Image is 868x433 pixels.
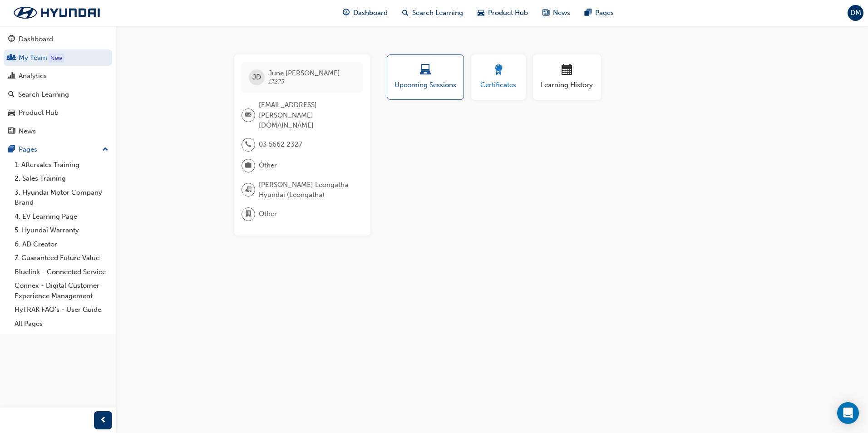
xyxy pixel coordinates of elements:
span: June [PERSON_NAME] [268,69,340,77]
span: phone-icon [245,139,252,151]
span: laptop-icon [420,64,431,77]
a: Dashboard [4,31,112,48]
button: Learning History [533,54,601,100]
span: prev-icon [100,415,107,426]
a: Analytics [4,68,112,84]
a: Product Hub [4,104,112,121]
span: people-icon [8,54,15,62]
a: 5. Hyundai Warranty [11,223,112,237]
span: news-icon [542,7,549,19]
a: 4. EV Learning Page [11,210,112,224]
span: department-icon [245,208,252,220]
span: JD [252,72,261,83]
a: 1. Aftersales Training [11,158,112,172]
span: guage-icon [343,7,350,19]
div: Dashboard [19,34,53,44]
span: [EMAIL_ADDRESS][PERSON_NAME][DOMAIN_NAME] [259,100,356,131]
a: 6. AD Creator [11,237,112,251]
span: guage-icon [8,35,15,44]
span: Other [259,209,277,219]
div: Open Intercom Messenger [837,402,859,424]
span: calendar-icon [562,64,572,77]
div: Analytics [19,71,47,81]
button: DashboardMy TeamAnalyticsSearch LearningProduct HubNews [4,29,112,141]
button: Pages [4,141,112,158]
span: [PERSON_NAME] Leongatha Hyundai (Leongatha) [259,180,356,200]
span: Pages [595,8,614,18]
a: guage-iconDashboard [335,4,395,22]
span: Certificates [478,80,519,90]
span: News [553,8,570,18]
span: email-icon [245,109,252,121]
span: Upcoming Sessions [394,80,457,90]
button: Upcoming Sessions [387,54,464,100]
button: DM [848,5,863,21]
a: pages-iconPages [577,4,621,22]
span: 03 5662 2327 [259,139,302,150]
span: car-icon [478,7,484,19]
span: car-icon [8,109,15,117]
span: Search Learning [412,8,463,18]
span: news-icon [8,128,15,136]
a: search-iconSearch Learning [395,4,470,22]
span: briefcase-icon [245,160,252,172]
span: Product Hub [488,8,528,18]
span: DM [850,8,861,18]
span: 17275 [268,78,285,85]
a: HyTRAK FAQ's - User Guide [11,303,112,317]
span: chart-icon [8,72,15,80]
a: News [4,123,112,140]
div: News [19,126,36,137]
a: car-iconProduct Hub [470,4,535,22]
div: Search Learning [18,89,69,100]
span: Dashboard [353,8,388,18]
span: organisation-icon [245,184,252,196]
span: pages-icon [585,7,592,19]
a: My Team [4,49,112,66]
button: Certificates [471,54,526,100]
span: search-icon [8,91,15,99]
a: Bluelink - Connected Service [11,265,112,279]
div: Pages [19,144,37,155]
span: award-icon [493,64,504,77]
div: Product Hub [19,108,59,118]
div: Tooltip anchor [49,54,64,63]
span: Learning History [540,80,594,90]
a: 2. Sales Training [11,172,112,186]
a: Connex - Digital Customer Experience Management [11,279,112,303]
a: All Pages [11,317,112,331]
span: search-icon [402,7,409,19]
a: news-iconNews [535,4,577,22]
img: Trak [5,3,109,22]
span: pages-icon [8,146,15,154]
a: 7. Guaranteed Future Value [11,251,112,265]
a: 3. Hyundai Motor Company Brand [11,186,112,210]
a: Search Learning [4,86,112,103]
span: Other [259,160,277,171]
span: up-icon [102,144,108,156]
